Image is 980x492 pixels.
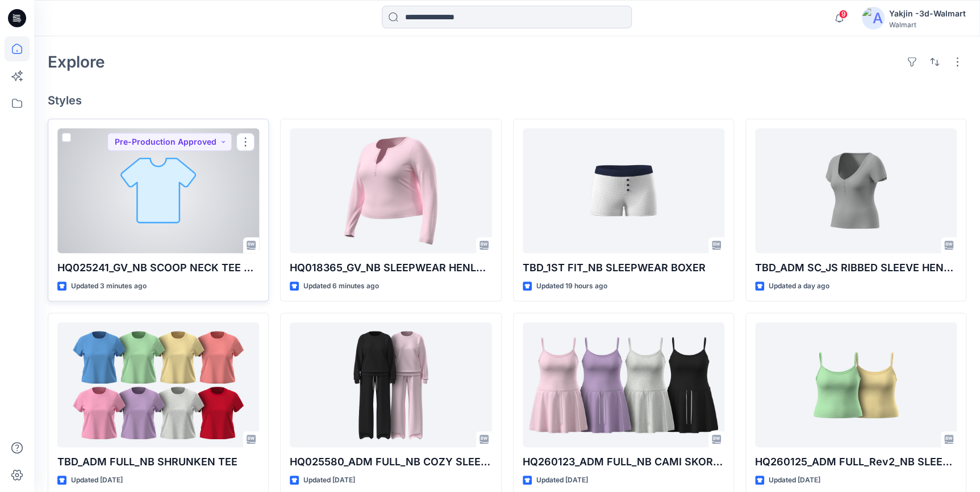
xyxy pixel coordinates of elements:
p: Updated [DATE] [71,474,123,486]
p: HQ018365_GV_NB SLEEPWEAR HENLEY TOP PLUS [290,260,491,276]
div: Walmart [889,20,966,29]
p: Updated [DATE] [536,474,588,486]
a: HQ025241_GV_NB SCOOP NECK TEE PLUS [57,128,259,253]
p: Updated a day ago [769,280,829,292]
img: avatar [862,7,885,30]
p: Updated 6 minutes ago [303,280,379,292]
a: HQ260125_ADM FULL_Rev2_NB SLEEPWEAR CAMI [755,322,957,447]
p: TBD_ADM FULL_NB SHRUNKEN TEE [57,454,259,470]
p: HQ025241_GV_NB SCOOP NECK TEE PLUS [57,260,259,276]
a: HQ018365_GV_NB SLEEPWEAR HENLEY TOP PLUS [290,128,491,253]
p: Updated 19 hours ago [536,280,607,292]
p: HQ260125_ADM FULL_Rev2_NB SLEEPWEAR CAMI [755,454,957,470]
div: Yakjin -3d-Walmart [889,7,966,20]
p: Updated 3 minutes ago [71,280,147,292]
p: Updated [DATE] [303,474,355,486]
p: TBD_ADM SC_JS RIBBED SLEEVE HENLEY TOP [755,260,957,276]
p: HQ260123_ADM FULL_NB CAMI SKORT SET [523,454,724,470]
a: TBD_ADM SC_JS RIBBED SLEEVE HENLEY TOP [755,128,957,253]
a: TBD_1ST FIT_NB SLEEPWEAR BOXER [523,128,724,253]
span: 9 [839,10,848,19]
p: HQ025580_ADM FULL_NB COZY SLEEP TOP PANT [290,454,491,470]
a: HQ025580_ADM FULL_NB COZY SLEEP TOP PANT [290,322,491,447]
h2: Explore [48,53,105,71]
p: TBD_1ST FIT_NB SLEEPWEAR BOXER [523,260,724,276]
a: HQ260123_ADM FULL_NB CAMI SKORT SET [523,322,724,447]
a: TBD_ADM FULL_NB SHRUNKEN TEE [57,322,259,447]
p: Updated [DATE] [769,474,820,486]
h4: Styles [48,94,966,107]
